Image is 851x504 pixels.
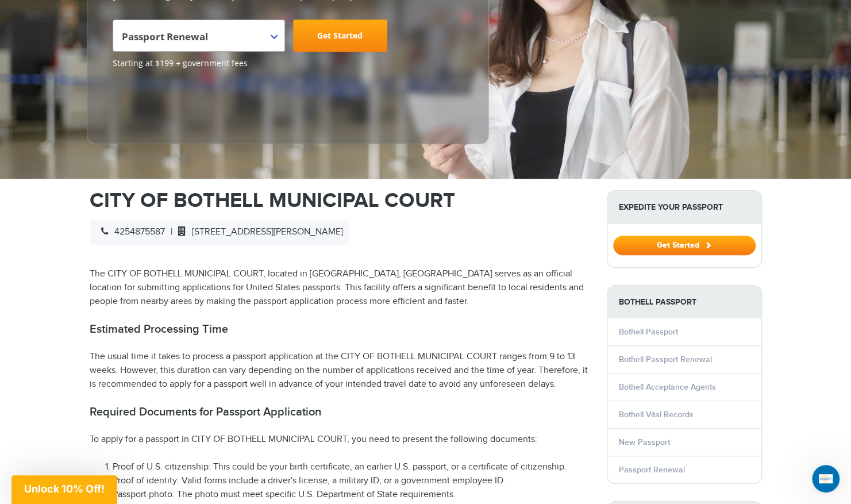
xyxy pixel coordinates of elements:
[95,226,165,237] span: 4254875587
[172,226,343,237] span: [STREET_ADDRESS][PERSON_NAME]
[11,475,117,504] div: Unlock 10% Off!
[90,220,349,245] div: |
[113,474,590,488] li: Proof of identity: Valid forms include a driver's license, a military ID, or a government employe...
[619,410,694,420] a: Bothell Vital Records
[90,322,590,336] h2: Estimated Processing Time
[113,488,590,502] li: Passport photo: The photo must meet specific U.S. Department of State requirements.
[607,286,761,318] strong: Bothell Passport
[619,465,685,475] a: Passport Renewal
[90,190,590,211] h1: CITY OF BOTHELL MUNICIPAL COURT
[619,382,716,392] a: Bothell Acceptance Agents
[613,236,756,255] button: Get Started
[113,57,463,69] span: Starting at $199 + government fees
[90,433,590,447] p: To apply for a passport in CITY OF BOTHELL MUNICIPAL COURT, you need to present the following doc...
[812,465,840,493] iframe: Intercom live chat
[113,460,590,474] li: Proof of U.S. citizenship: This could be your birth certificate, an earlier U.S. passport, or a c...
[90,267,590,309] p: The CITY OF BOTHELL MUNICIPAL COURT, located in [GEOGRAPHIC_DATA], [GEOGRAPHIC_DATA] serves as an...
[122,24,273,56] span: Passport Renewal
[113,75,199,132] iframe: Customer reviews powered by Trustpilot
[607,191,761,224] strong: Expedite Your Passport
[613,240,756,249] a: Get Started
[619,355,712,364] a: Bothell Passport Renewal
[90,405,590,419] h2: Required Documents for Passport Application
[90,350,590,391] p: The usual time it takes to process a passport application at the CITY OF BOTHELL MUNICIPAL COURT ...
[24,483,105,495] span: Unlock 10% Off!
[293,20,387,52] a: Get Started
[619,437,670,447] a: New Passport
[113,20,285,52] span: Passport Renewal
[619,327,678,337] a: Bothell Passport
